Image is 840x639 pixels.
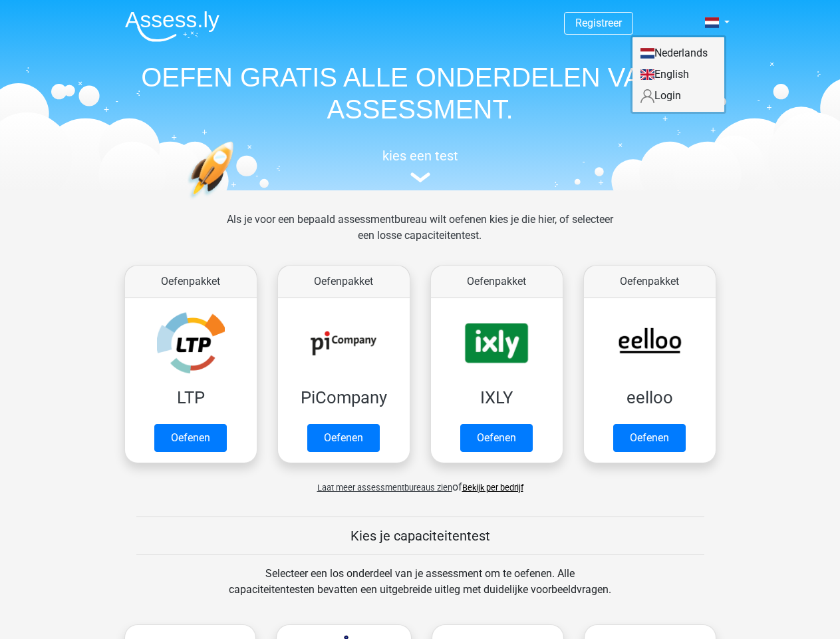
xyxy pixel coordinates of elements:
h5: Kies je capaciteitentest [136,528,704,544]
img: oefenen [188,141,285,262]
img: Assessly [125,11,219,42]
a: Oefenen [460,424,533,452]
h1: OEFEN GRATIS ALLE ONDERDELEN VAN JE ASSESSMENT. [114,61,726,125]
div: Selecteer een los onderdeel van je assessment om te oefenen. Alle capaciteitentesten bevatten een... [216,566,624,614]
span: Laat meer assessmentbureaus zien [317,483,452,493]
a: kies een test [114,148,726,183]
a: Login [632,85,724,106]
a: Bekijk per bedrijf [462,483,523,493]
div: Als je voor een bepaald assessmentbureau wilt oefenen kies je die hier, of selecteer een losse ca... [216,212,624,260]
a: Oefenen [154,424,227,452]
a: Registreer [575,17,622,29]
a: Nederlands [632,43,724,64]
h5: kies een test [114,148,726,164]
img: assessment [410,172,430,182]
a: Oefenen [613,424,686,452]
a: English [632,64,724,85]
div: of [114,469,726,495]
a: Oefenen [307,424,380,452]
